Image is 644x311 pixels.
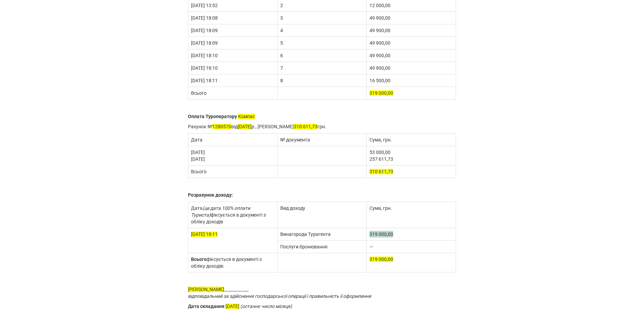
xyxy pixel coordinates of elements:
b: Дата складання [188,304,224,309]
span: 319 000,00 [369,90,393,96]
span: [DATE] [225,304,239,309]
span: [DATE] 18:11 [191,231,218,237]
td: Всього [188,165,277,178]
td: [DATE] 18:11 [188,74,277,87]
td: 5 [277,37,366,49]
td: Сума, грн. [367,134,456,146]
td: [DATE] 18:09 [188,24,277,37]
span: 310 611,73 [369,169,393,174]
td: 49 900,00 [367,62,456,74]
span: [PERSON_NAME] [188,287,224,292]
td: фіксується в документі з обліку доходів: [188,253,277,272]
td: [DATE] 18:10 [188,49,277,62]
i: (останнє число місяця) [240,304,292,309]
td: Вид доходу [277,202,366,228]
td: № документа [277,134,366,146]
span: 319 000,00 [369,257,393,262]
span: [DATE] [238,124,252,129]
b: Всього [191,257,207,262]
td: [DATE] 18:10 [188,62,277,74]
span: 310 611,73 [294,124,317,129]
td: 3 [277,12,366,24]
td: 6 [277,49,366,62]
td: — [367,241,456,253]
td: 16 500,00 [367,74,456,87]
td: Дата фіксується в документі з обліку доходів [188,202,277,228]
td: 49 900,00 [367,12,456,24]
td: 4 [277,24,366,37]
td: [DATE] [DATE] [188,146,277,165]
span: 1280570 [212,124,231,129]
td: 7 [277,62,366,74]
td: Всього [188,87,277,99]
p: Рахунок № від р., [PERSON_NAME] грн. [188,123,456,130]
b: Розрахунок доходу: [188,192,233,198]
b: Оплата Туроператору [188,114,237,119]
td: [DATE] 18:09 [188,37,277,49]
td: Сума, грн. [367,202,456,228]
i: відповідальний за здійснення господарської операції і правильність її оформлення [188,293,371,299]
td: 8 [277,74,366,87]
span: 319 000,00 [369,231,393,237]
td: 49 900,00 [367,49,456,62]
i: (це дата 100% оплати Туриста) [191,205,250,218]
td: 49 900,00 [367,24,456,37]
td: Винагорода Турагента [277,228,366,241]
span: Компас [238,114,255,119]
p: ____________ [188,286,456,299]
td: 53 000,00 257 611,73 [367,146,456,165]
td: Послуги бронювання [277,241,366,253]
td: [DATE] 18:08 [188,12,277,24]
td: Дата [188,134,277,146]
td: 49 900,00 [367,37,456,49]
